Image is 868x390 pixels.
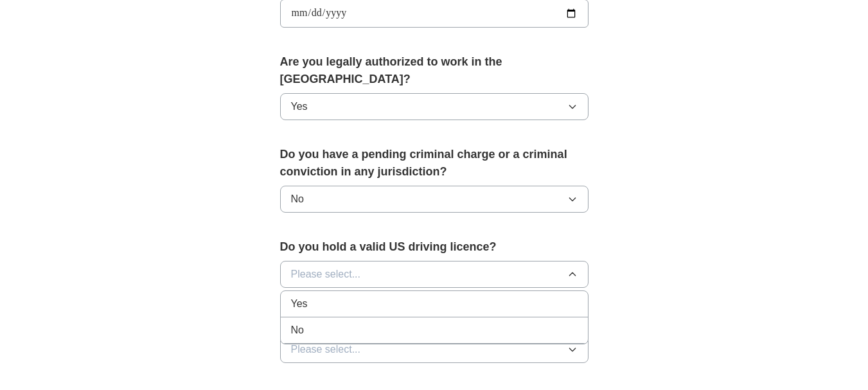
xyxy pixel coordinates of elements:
[280,146,589,181] label: Do you have a pending criminal charge or a criminal conviction in any jurisdiction?
[280,93,589,120] button: Yes
[280,186,589,213] button: No
[291,99,308,114] span: Yes
[291,296,308,312] span: Yes
[280,238,589,256] label: Do you hold a valid US driving licence?
[280,336,589,363] button: Please select...
[291,342,361,357] span: Please select...
[280,261,589,288] button: Please select...
[291,323,304,338] span: No
[291,267,361,282] span: Please select...
[291,191,304,207] span: No
[280,53,589,88] label: Are you legally authorized to work in the [GEOGRAPHIC_DATA]?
